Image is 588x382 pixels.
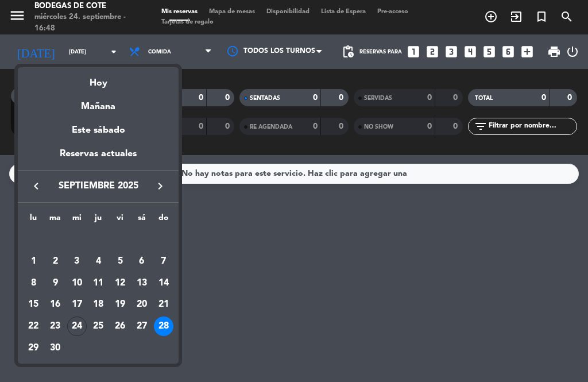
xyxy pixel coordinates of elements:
td: 27 de septiembre de 2025 [131,315,153,337]
div: 9 [45,273,65,293]
td: 14 de septiembre de 2025 [153,272,175,294]
div: 6 [132,252,152,271]
td: 2 de septiembre de 2025 [44,250,66,272]
div: 22 [24,317,43,336]
td: 6 de septiembre de 2025 [131,250,153,272]
div: 5 [110,252,130,271]
td: 9 de septiembre de 2025 [44,272,66,294]
td: 8 de septiembre de 2025 [22,272,44,294]
td: 23 de septiembre de 2025 [44,315,66,337]
td: 21 de septiembre de 2025 [153,294,175,315]
div: 13 [132,273,152,293]
td: 19 de septiembre de 2025 [109,294,131,315]
td: 30 de septiembre de 2025 [44,337,66,359]
span: septiembre 2025 [47,179,150,194]
div: 11 [88,273,108,293]
div: 27 [132,317,152,336]
div: Hoy [18,67,179,91]
td: 1 de septiembre de 2025 [22,250,44,272]
td: 29 de septiembre de 2025 [22,337,44,359]
div: 14 [154,273,173,293]
td: 24 de septiembre de 2025 [66,315,88,337]
td: 26 de septiembre de 2025 [109,315,131,337]
td: 15 de septiembre de 2025 [22,294,44,315]
div: 8 [24,273,43,293]
td: 18 de septiembre de 2025 [88,294,110,315]
th: miércoles [66,211,88,229]
th: martes [44,211,66,229]
div: 23 [45,317,65,336]
div: 24 [67,317,87,336]
button: keyboard_arrow_right [150,179,171,194]
div: 7 [154,252,173,271]
td: 4 de septiembre de 2025 [88,250,110,272]
div: 29 [24,338,43,358]
div: 10 [67,273,87,293]
div: 2 [45,252,65,271]
div: 4 [88,252,108,271]
div: 16 [45,295,65,314]
th: domingo [153,211,175,229]
div: 28 [154,317,173,336]
div: 30 [45,338,65,358]
i: keyboard_arrow_right [153,179,167,193]
td: 13 de septiembre de 2025 [131,272,153,294]
td: 10 de septiembre de 2025 [66,272,88,294]
th: sábado [131,211,153,229]
td: SEP. [22,229,174,250]
div: 21 [154,295,173,314]
div: 3 [67,252,87,271]
td: 5 de septiembre de 2025 [109,250,131,272]
td: 16 de septiembre de 2025 [44,294,66,315]
button: keyboard_arrow_left [26,179,47,194]
div: 19 [110,295,130,314]
div: 18 [88,295,108,314]
td: 22 de septiembre de 2025 [22,315,44,337]
td: 12 de septiembre de 2025 [109,272,131,294]
td: 25 de septiembre de 2025 [88,315,110,337]
div: Mañana [18,91,179,114]
div: 12 [110,273,130,293]
td: 17 de septiembre de 2025 [66,294,88,315]
div: Este sábado [18,114,179,146]
td: 11 de septiembre de 2025 [88,272,110,294]
div: 17 [67,295,87,314]
div: 25 [88,317,108,336]
div: 1 [24,252,43,271]
th: jueves [88,211,110,229]
td: 3 de septiembre de 2025 [66,250,88,272]
th: viernes [109,211,131,229]
td: 20 de septiembre de 2025 [131,294,153,315]
div: Reservas actuales [18,146,179,170]
div: 15 [24,295,43,314]
td: 7 de septiembre de 2025 [153,250,175,272]
div: 26 [110,317,130,336]
i: keyboard_arrow_left [29,179,43,193]
div: 20 [132,295,152,314]
td: 28 de septiembre de 2025 [153,315,175,337]
th: lunes [22,211,44,229]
